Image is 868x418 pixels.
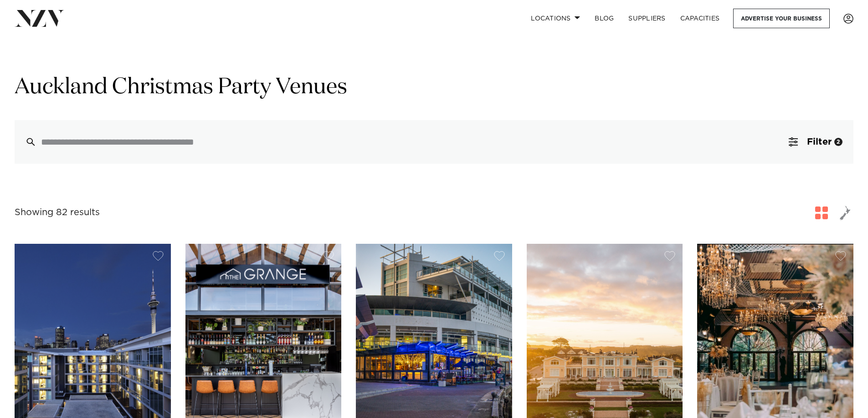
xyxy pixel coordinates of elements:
div: 2 [834,138,842,146]
img: nzv-logo.png [15,10,64,26]
span: Filter [807,137,832,146]
div: Showing 82 results [15,206,100,220]
a: Advertise your business [733,9,830,28]
a: Capacities [673,9,727,28]
h1: Auckland Christmas Party Venues [15,73,853,102]
button: Filter2 [778,120,853,164]
a: BLOG [587,9,621,28]
a: SUPPLIERS [621,9,673,28]
a: Locations [524,9,587,28]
